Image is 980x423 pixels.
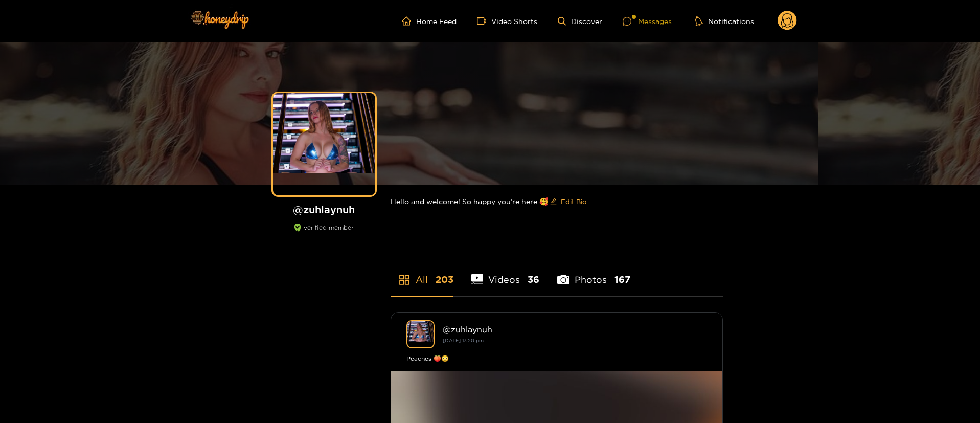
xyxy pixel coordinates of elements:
[268,203,380,216] h1: @ zuhlaynuh
[443,338,484,343] small: [DATE] 13:20 pm
[623,15,672,27] div: Messages
[391,250,453,296] li: All
[443,325,707,334] div: @ zuhlaynuh
[548,193,588,210] button: editEdit Bio
[550,198,557,206] span: edit
[477,16,491,26] span: video-camera
[402,16,457,26] a: Home Feed
[391,185,723,218] div: Hello and welcome! So happy you’re here 🥰
[402,16,416,26] span: home
[561,196,586,207] span: Edit Bio
[436,273,453,286] span: 203
[398,274,411,286] span: appstore
[557,250,630,296] li: Photos
[614,273,630,286] span: 167
[406,320,435,348] img: zuhlaynuh
[471,250,540,296] li: Videos
[268,224,380,242] div: verified member
[477,16,537,26] a: Video Shorts
[528,273,539,286] span: 36
[692,16,757,26] button: Notifications
[406,353,707,364] div: Peaches 🍑😳
[558,17,602,26] a: Discover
